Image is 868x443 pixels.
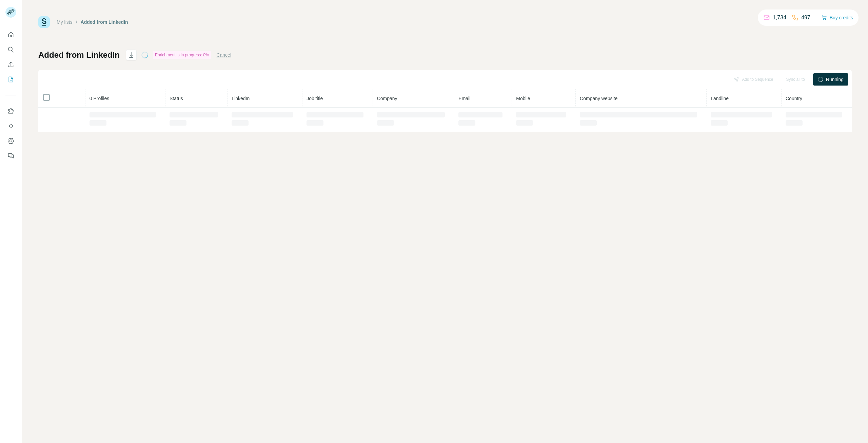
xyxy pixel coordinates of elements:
span: Country [786,96,802,101]
p: 1,734 [773,14,786,22]
span: Landline [711,96,729,101]
span: 0 Profiles [90,96,109,101]
span: Email [458,96,470,101]
button: Search [5,43,16,56]
button: Buy credits [822,13,853,22]
img: Surfe Logo [38,16,50,28]
span: Status [170,96,183,101]
span: Job title [307,96,323,101]
span: Company website [580,96,617,101]
div: Added from LinkedIn [81,19,128,25]
a: My lists [57,19,73,25]
button: Cancel [216,52,231,58]
button: Enrich CSV [5,58,16,71]
span: Running [826,76,844,83]
p: 497 [801,14,810,22]
button: Quick start [5,29,16,41]
span: Company [377,96,397,101]
div: Enrichment is in progress: 0% [153,51,211,59]
button: Feedback [5,150,16,162]
span: LinkedIn [232,96,250,101]
li: / [76,19,77,25]
button: Use Surfe on LinkedIn [5,105,16,117]
h1: Added from LinkedIn [38,50,120,60]
button: Use Surfe API [5,120,16,132]
button: My lists [5,73,16,86]
span: Mobile [516,96,530,101]
button: Dashboard [5,135,16,147]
